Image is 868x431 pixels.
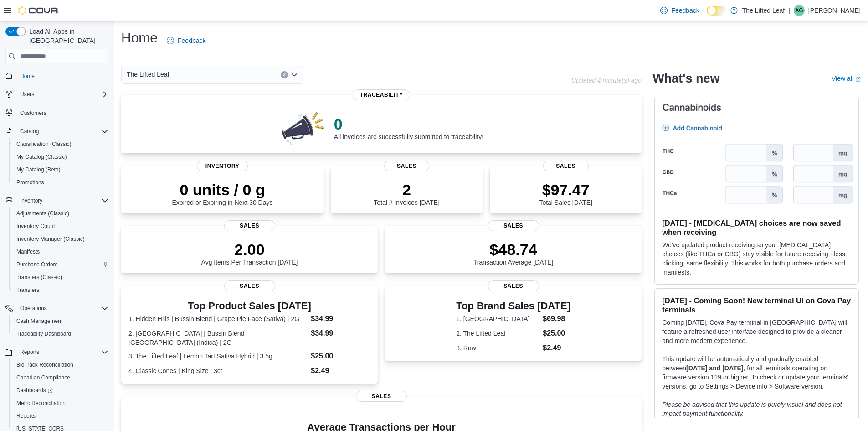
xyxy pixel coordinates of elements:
[16,126,108,137] span: Catalog
[543,161,589,171] span: Sales
[9,245,112,258] button: Manifests
[652,71,719,86] h2: What's new
[356,391,407,402] span: Sales
[16,374,70,381] span: Canadian Compliance
[16,126,42,137] button: Catalog
[311,313,370,324] dd: $34.99
[9,207,112,220] button: Adjustments (Classic)
[16,261,58,268] span: Purchase Orders
[16,387,53,394] span: Dashboards
[201,240,298,266] div: Avg Items Per Transaction [DATE]
[13,164,64,175] a: My Catalog (Beta)
[2,194,112,207] button: Inventory
[20,305,47,312] span: Operations
[473,240,554,266] div: Transaction Average [DATE]
[26,27,108,45] span: Load All Apps in [GEOGRAPHIC_DATA]
[16,274,62,281] span: Transfers (Classic)
[16,303,51,314] button: Operations
[13,316,108,327] span: Cash Management
[2,346,112,358] button: Reports
[16,210,69,217] span: Adjustments (Classic)
[657,1,703,20] a: Feedback
[671,6,699,15] span: Feedback
[16,330,71,338] span: Traceabilty Dashboard
[128,366,307,375] dt: 4. Classic Cones | King Size | 3ct
[13,177,108,188] span: Promotions
[291,71,298,78] button: Open list of options
[334,115,483,140] div: All invoices are successfully submitted to traceability!
[16,223,55,230] span: Inventory Count
[13,372,108,383] span: Canadian Compliance
[9,384,112,397] a: Dashboards
[224,280,275,291] span: Sales
[855,77,861,82] svg: External link
[16,361,73,369] span: BioTrack Reconciliation
[16,107,108,119] span: Customers
[662,240,851,277] p: We've updated product receiving so your [MEDICAL_DATA] choices (like THCa or CBG) stay visible fo...
[2,302,112,315] button: Operations
[13,272,66,283] a: Transfers (Classic)
[9,410,112,422] button: Reports
[662,218,851,237] h3: [DATE] - [MEDICAL_DATA] choices are now saved when receiving
[384,161,430,171] span: Sales
[13,398,108,409] span: Metrc Reconciliation
[16,286,39,294] span: Transfers
[16,317,62,325] span: Cash Management
[686,364,743,372] strong: [DATE] and [DATE]
[121,29,158,47] h1: Home
[662,401,842,417] em: Please be advised that this update is purely visual and does not impact payment functionality.
[13,151,108,162] span: My Catalog (Classic)
[2,125,112,138] button: Catalog
[13,151,71,162] a: My Catalog (Classic)
[539,181,592,206] div: Total Sales [DATE]
[224,220,275,231] span: Sales
[20,348,39,356] span: Reports
[16,70,108,81] span: Home
[13,285,108,296] span: Transfers
[808,5,861,16] p: [PERSON_NAME]
[9,327,112,340] button: Traceabilty Dashboard
[9,233,112,245] button: Inventory Manager (Classic)
[20,91,34,98] span: Users
[794,5,805,16] div: Alex Gould
[543,343,570,353] dd: $2.49
[456,329,539,338] dt: 2. The Lifted Leaf
[128,352,307,361] dt: 3. The Lifted Leaf | Lemon Tart Sativa Hybrid | 3.5g
[13,359,108,370] span: BioTrack Reconciliation
[16,195,108,206] span: Inventory
[163,31,209,50] a: Feedback
[13,221,59,232] a: Inventory Count
[13,410,108,421] span: Reports
[16,347,43,358] button: Reports
[707,6,726,16] input: Dark Mode
[16,400,66,407] span: Metrc Reconciliation
[473,240,554,259] p: $48.74
[16,347,108,358] span: Reports
[16,89,38,100] button: Users
[488,220,539,231] span: Sales
[13,385,56,396] a: Dashboards
[9,138,112,151] button: Classification (Classic)
[9,284,112,296] button: Transfers
[16,248,40,255] span: Manifests
[178,36,205,45] span: Feedback
[539,181,592,199] p: $97.47
[16,89,108,100] span: Users
[571,77,642,84] p: Updated 4 minute(s) ago
[13,234,108,244] span: Inventory Manager (Classic)
[16,166,61,173] span: My Catalog (Beta)
[456,301,570,312] h3: Top Brand Sales [DATE]
[543,313,570,324] dd: $69.98
[353,89,411,100] span: Traceability
[543,328,570,339] dd: $25.00
[9,258,112,271] button: Purchase Orders
[13,221,108,232] span: Inventory Count
[488,280,539,291] span: Sales
[788,5,790,16] p: |
[16,108,50,119] a: Customers
[13,234,88,244] a: Inventory Manager (Classic)
[334,115,483,133] p: 0
[18,6,59,15] img: Cova
[20,197,42,204] span: Inventory
[279,109,327,146] img: 0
